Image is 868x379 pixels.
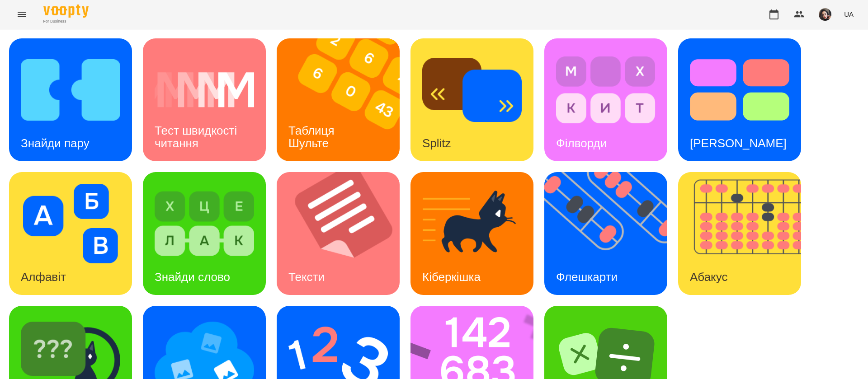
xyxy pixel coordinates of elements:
img: Таблиця Шульте [277,38,411,161]
img: Знайди пару [21,50,120,130]
img: 415cf204168fa55e927162f296ff3726.jpg [819,8,831,21]
h3: Знайди слово [155,270,230,284]
a: Тест Струпа[PERSON_NAME] [678,38,801,161]
h3: Знайди пару [21,136,90,150]
img: Філворди [556,50,656,130]
img: Тест Струпа [690,50,789,130]
a: АлфавітАлфавіт [9,172,132,295]
a: Знайди словоЗнайди слово [143,172,266,295]
img: Voopty Logo [43,5,89,18]
img: Флешкарти [544,172,679,295]
h3: [PERSON_NAME] [690,136,787,150]
img: Знайди слово [155,184,254,263]
h3: Тексти [288,270,325,284]
h3: Філворди [556,136,607,150]
a: ФлешкартиФлешкарти [544,172,667,295]
button: UA [840,6,857,23]
h3: Кіберкішка [422,270,481,284]
button: Menu [11,4,33,25]
span: UA [844,9,854,19]
img: Абакус [678,172,812,295]
a: АбакусАбакус [678,172,801,295]
a: ТекстиТексти [277,172,400,295]
img: Кіберкішка [422,184,522,263]
img: Тест швидкості читання [155,50,254,130]
a: SplitzSplitz [410,38,533,161]
img: Алфавіт [21,184,120,263]
a: Знайди паруЗнайди пару [9,38,132,161]
span: For Business [43,19,89,24]
h3: Тест швидкості читання [155,124,240,150]
img: Тексти [277,172,411,295]
h3: Алфавіт [21,270,66,284]
a: ФілвордиФілворди [544,38,667,161]
a: Таблиця ШультеТаблиця Шульте [277,38,400,161]
a: Тест швидкості читанняТест швидкості читання [143,38,266,161]
h3: Абакус [690,270,727,284]
a: КіберкішкаКіберкішка [410,172,533,295]
h3: Splitz [422,136,451,150]
h3: Флешкарти [556,270,618,284]
h3: Таблиця Шульте [288,124,338,150]
img: Splitz [422,50,522,130]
